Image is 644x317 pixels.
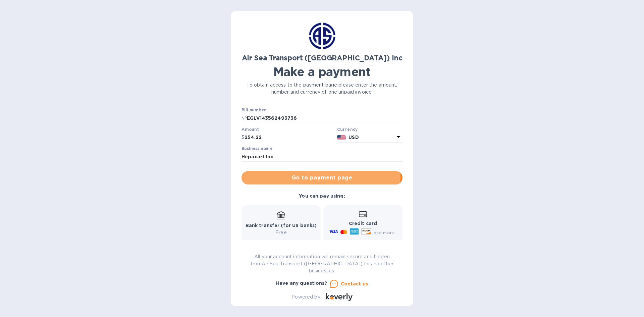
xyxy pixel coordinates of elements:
b: Currency [337,127,358,132]
p: Free [246,229,317,236]
span: Go to payment page [247,174,397,182]
b: You can pay using: [299,193,345,199]
h1: Make a payment [241,65,402,79]
button: Go to payment page [241,171,402,184]
label: Bill number [241,108,266,112]
p: To obtain access to the payment page please enter the amount, number and currency of one unpaid i... [241,82,402,96]
p: № [241,115,247,122]
b: Air Sea Transport ([GEOGRAPHIC_DATA]) Inc [242,54,402,62]
span: and more... [374,230,398,235]
input: Enter bill number [247,113,402,123]
img: USD [337,135,346,140]
b: USD [348,135,359,140]
label: Amount [241,127,259,131]
label: Business name [241,147,272,151]
b: Bank transfer (for US banks) [246,223,317,228]
b: Credit card [349,221,377,226]
input: 0.00 [245,133,334,143]
p: Powered by [291,294,320,301]
b: Have any questions? [276,280,327,286]
p: $ [241,134,245,141]
u: Contact us [341,281,368,286]
p: All your account information will remain secure and hidden from Air Sea Transport ([GEOGRAPHIC_DA... [241,253,402,274]
input: Enter business name [241,152,402,162]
